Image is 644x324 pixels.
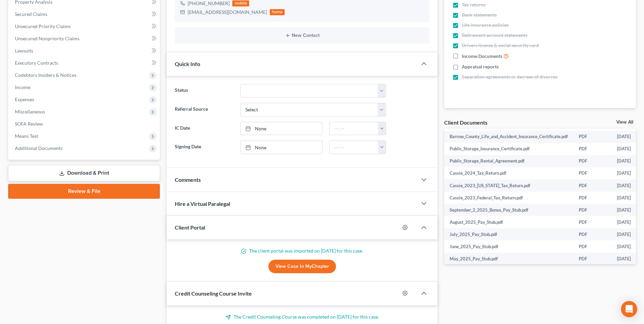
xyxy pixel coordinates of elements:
a: Review & File [8,184,160,199]
a: View All [616,120,633,125]
td: Cassie_2023_Federal_Tax_Return.pdf [444,192,573,204]
span: Codebtors Insiders & Notices [15,72,76,78]
td: Public_Storage_Insurance_Certificate.pdf [444,143,573,155]
span: Income [15,84,30,90]
a: SOFA Review [9,118,160,130]
a: None [241,141,322,154]
div: Client Documents [444,119,487,126]
td: PDF [573,155,612,167]
span: Comments [175,176,201,183]
label: IC Date [171,122,237,135]
span: Unsecured Nonpriority Claims [15,36,79,41]
a: Secured Claims [9,8,160,20]
td: May_2025_Pay_Stub.pdf [444,253,573,265]
label: Signing Date [171,141,237,154]
span: Separation agreements or decrees of divorces [462,73,557,80]
td: PDF [573,192,612,204]
p: The client portal was imported on [DATE] for this case. [175,247,429,254]
a: Executory Contracts [9,57,160,69]
td: July_2025_Pay_Stub.pdf [444,228,573,240]
div: [EMAIL_ADDRESS][DOMAIN_NAME] [188,9,267,16]
a: View Case in MyChapter [268,260,336,273]
td: June_2025_Pay_Stub.pdf [444,240,573,253]
span: Credit Counseling Course Invite [175,290,252,297]
span: Appraisal reports [462,63,499,70]
td: PDF [573,228,612,240]
td: PDF [573,216,612,228]
td: August_2025_Pay_Stub.pdf [444,216,573,228]
p: The Credit Counseling Course was completed on [DATE] for this case. [175,314,429,320]
td: PDF [573,179,612,192]
td: September_2_2025_Bonus_Pay_Stub.pdf [444,204,573,216]
span: Bank statements [462,12,497,18]
span: Miscellaneous [15,109,45,114]
td: PDF [573,204,612,216]
span: Unsecured Priority Claims [15,23,71,29]
label: Status [171,84,237,98]
span: Means Test [15,133,38,139]
a: Lawsuits [9,45,160,57]
label: Referral Source [171,103,237,116]
td: Cassie_2024_Tax_Return.pdf [444,167,573,179]
td: PDF [573,131,612,143]
span: Hire a Virtual Paralegal [175,200,230,207]
span: Retirement account statements [462,32,527,39]
span: Secured Claims [15,11,47,17]
td: Public_Storage_Rental_Agreement.pdf [444,155,573,167]
button: New Contact [180,33,424,38]
a: Unsecured Priority Claims [9,20,160,33]
a: None [241,122,322,135]
input: -- : -- [330,141,378,154]
span: Drivers license & social security card [462,42,539,49]
input: -- : -- [330,122,378,135]
span: Lawsuits [15,48,33,53]
div: home [270,9,285,15]
td: PDF [573,253,612,265]
div: mobile [232,0,249,6]
div: Open Intercom Messenger [621,301,637,317]
span: Client Portal [175,224,205,231]
a: Unsecured Nonpriority Claims [9,33,160,45]
span: Executory Contracts [15,60,58,66]
td: PDF [573,240,612,253]
span: Quick Info [175,61,200,67]
td: PDF [573,167,612,179]
td: Barrow_County_Life_and_Accident_Insurance_Certificate.pdf [444,131,573,143]
span: Tax returns [462,1,485,8]
span: Expenses [15,96,34,102]
td: Cassie_2023_[US_STATE]_Tax_Return.pdf [444,179,573,192]
span: SOFA Review [15,121,43,127]
span: Additional Documents [15,145,63,151]
span: Income Documents [462,53,502,60]
a: Download & Print [8,165,160,181]
span: Life insurance policies [462,22,508,28]
td: PDF [573,143,612,155]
